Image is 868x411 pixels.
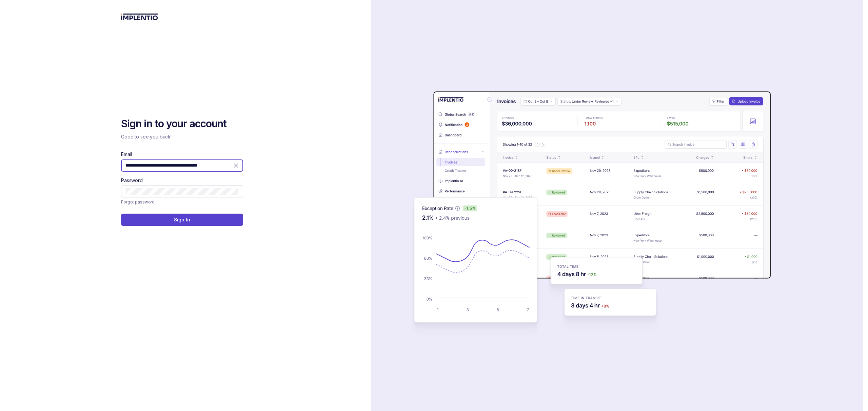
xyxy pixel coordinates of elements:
[121,117,243,131] h2: Sign in to your account
[121,151,132,158] label: Email
[121,214,243,226] button: Sign In
[121,199,155,205] a: Link Forgot password
[174,216,190,223] p: Sign In
[121,177,143,184] label: Password
[121,133,243,140] p: Good to see you back!
[121,14,158,20] img: logo
[390,70,773,341] img: signin-background.svg
[121,199,155,205] p: Forgot password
